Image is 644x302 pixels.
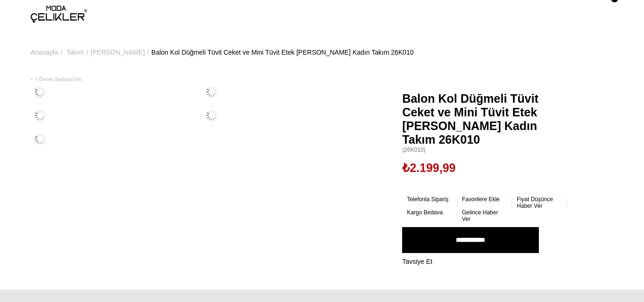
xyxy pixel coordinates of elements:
[31,130,50,148] img: Catherine Takım 26K010
[462,209,508,222] a: Gelince Haber Ver
[402,147,567,154] span: (26K010)
[407,209,443,216] span: Kargo Bedava
[402,92,567,147] span: Balon Kol Düğmeli Tüvit Ceket ve Mini Tüvit Etek [PERSON_NAME] Kadın Takım 26K010
[202,106,221,125] img: Catherine Takım 26K010
[31,106,50,125] img: Catherine Takım 26K010
[66,28,91,76] li: >
[402,161,455,175] span: ₺2.199,99
[91,28,151,76] li: >
[31,6,87,23] img: logo
[31,28,58,76] a: Anasayfa
[407,196,448,203] span: Telefonla Sipariş
[31,28,65,76] li: >
[517,196,562,209] a: Fiyat Düşünce Haber Ver
[407,209,453,216] a: Kargo Bedava
[31,82,50,101] img: Catherine Takım 26K010
[402,258,432,265] span: Tavsiye Et
[462,196,500,203] span: Favorilere Ekle
[91,28,145,76] a: [PERSON_NAME]
[151,28,413,76] a: Balon Kol Düğmeli Tüvit Ceket ve Mini Tüvit Etek [PERSON_NAME] Kadın Takım 26K010
[66,28,84,76] a: Takım
[202,82,221,101] img: Catherine Takım 26K010
[407,196,453,203] a: Telefonla Sipariş
[462,196,508,203] a: Favorilere Ekle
